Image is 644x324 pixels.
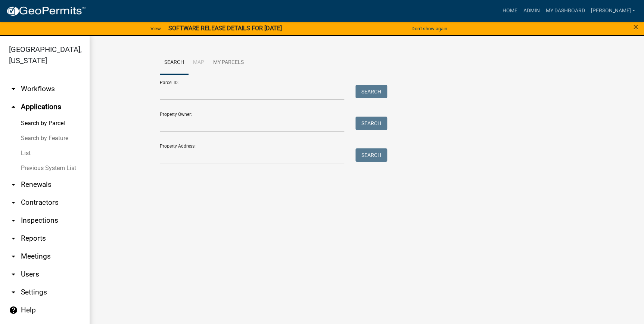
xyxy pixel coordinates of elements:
button: Search [355,85,387,98]
i: arrow_drop_down [9,270,18,279]
span: × [634,22,638,32]
i: arrow_drop_down [9,198,18,207]
a: My Parcels [209,51,248,75]
a: Admin [520,4,542,18]
button: Don't show again [408,22,450,35]
a: My Dashboard [542,4,588,18]
i: arrow_drop_down [9,288,18,297]
i: arrow_drop_up [9,102,18,111]
i: arrow_drop_down [9,234,18,243]
i: arrow_drop_down [9,252,18,261]
a: View [147,22,164,35]
i: arrow_drop_down [9,180,18,189]
i: arrow_drop_down [9,84,18,93]
a: Home [499,4,520,18]
strong: SOFTWARE RELEASE DETAILS FOR [DATE] [168,25,282,32]
i: arrow_drop_down [9,216,18,225]
a: [PERSON_NAME] [588,4,638,18]
i: help [9,306,18,315]
button: Search [355,117,387,130]
button: Search [355,148,387,162]
button: Close [634,22,638,31]
a: Search [160,51,189,75]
